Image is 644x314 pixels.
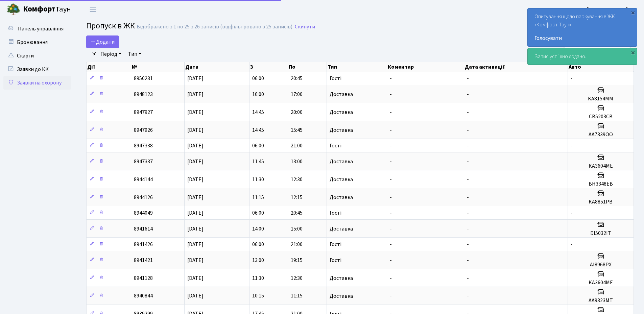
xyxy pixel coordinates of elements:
span: - [390,241,392,248]
span: 21:00 [291,142,303,149]
span: 10:15 [252,292,264,300]
span: 14:00 [252,225,264,233]
span: [DATE] [187,274,204,282]
div: × [629,9,636,16]
span: 06:00 [252,75,264,82]
span: 14:45 [252,108,264,116]
a: Заявки до КК [3,63,71,76]
span: 8944049 [134,209,153,217]
span: 8941128 [134,274,153,282]
span: 15:00 [291,225,303,233]
span: - [390,292,392,300]
span: - [390,274,392,282]
span: Доставка [330,110,353,115]
span: - [390,257,392,264]
span: 06:00 [252,209,264,217]
span: - [467,209,469,217]
span: 8947927 [134,108,153,116]
span: 15:45 [291,126,303,134]
span: - [390,75,392,82]
button: Переключити навігацію [85,4,101,15]
span: Гості [330,242,341,247]
span: [DATE] [187,176,204,183]
h5: АА9323МТ [571,297,631,304]
span: - [467,225,469,233]
span: 12:30 [291,274,303,282]
img: logo.png [7,3,20,16]
a: Панель управління [3,22,71,35]
span: Додати [91,38,115,46]
span: Таун [23,4,71,15]
span: [DATE] [187,108,204,116]
span: - [390,225,392,233]
a: Голосувати [534,34,630,42]
span: 8948123 [134,91,153,98]
span: 06:00 [252,241,264,248]
span: 11:45 [252,158,264,165]
span: 11:15 [291,292,303,300]
span: [DATE] [187,225,204,233]
span: - [467,194,469,201]
span: Гості [330,258,341,263]
span: [DATE] [187,241,204,248]
span: 11:15 [252,194,264,201]
span: [DATE] [187,142,204,149]
span: - [571,75,573,82]
th: № [131,62,185,72]
span: 8940844 [134,292,153,300]
span: 16:00 [252,91,264,98]
span: Пропуск в ЖК [86,20,135,32]
span: - [390,91,392,98]
span: [DATE] [187,75,204,82]
span: 19:15 [291,257,303,264]
span: 20:45 [291,209,303,217]
span: - [467,274,469,282]
span: - [390,209,392,217]
span: Гості [330,76,341,81]
span: 8944144 [134,176,153,183]
span: 8947337 [134,158,153,165]
span: - [390,126,392,134]
span: 11:30 [252,176,264,183]
span: Гості [330,143,341,148]
span: - [390,108,392,116]
div: Відображено з 1 по 25 з 26 записів (відфільтровано з 25 записів). [137,24,293,30]
span: [DATE] [187,194,204,201]
span: Доставка [330,275,353,281]
span: 8950231 [134,75,153,82]
span: 8941426 [134,241,153,248]
div: Запис успішно додано. [528,48,637,65]
h5: АА7339ОО [571,131,631,138]
th: Авто [568,62,634,72]
span: - [571,209,573,217]
h5: КА3604МЕ [571,163,631,169]
a: ФОП [PERSON_NAME]. Н. [574,5,636,14]
span: - [467,126,469,134]
span: 8944126 [134,194,153,201]
span: 06:00 [252,142,264,149]
th: Тип [327,62,387,72]
th: З [249,62,288,72]
a: Період [98,48,124,60]
span: 13:00 [252,257,264,264]
span: Доставка [330,92,353,97]
span: 20:00 [291,108,303,116]
span: - [467,108,469,116]
h5: СВ5203СВ [571,114,631,120]
span: - [467,91,469,98]
span: 8947338 [134,142,153,149]
span: - [571,241,573,248]
span: - [467,176,469,183]
span: [DATE] [187,91,204,98]
a: Тип [125,48,144,60]
span: Доставка [330,293,353,299]
div: Опитування щодо паркування в ЖК «Комфорт Таун» [528,8,637,46]
span: Доставка [330,159,353,164]
span: 8947926 [134,126,153,134]
h5: DI5032IT [571,230,631,237]
a: Скинути [295,24,315,30]
th: Дата [185,62,249,72]
span: Доставка [330,177,353,182]
a: Бронювання [3,35,71,49]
